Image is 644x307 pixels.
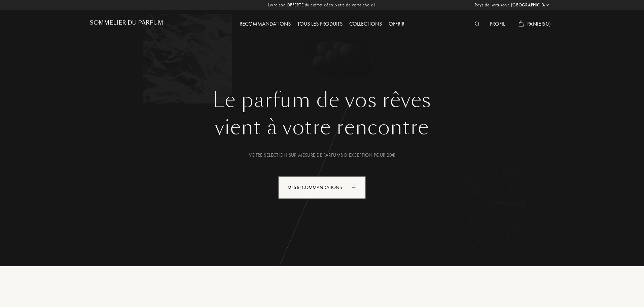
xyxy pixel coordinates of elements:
[95,152,549,159] div: Votre selection sur-mesure de parfums d’exception pour 20€
[90,20,163,26] h1: Sommelier du Parfum
[236,20,294,27] a: Recommandations
[475,2,509,8] span: Pays de livraison :
[475,22,480,26] img: search_icn_white.svg
[95,112,549,143] div: vient à votre rencontre
[349,180,363,194] div: animation
[278,176,366,199] div: Mes Recommandations
[273,176,371,199] a: Mes Recommandationsanimation
[346,20,385,29] div: Collections
[487,20,508,27] a: Profil
[518,21,524,27] img: cart_white.svg
[90,20,163,29] a: Sommelier du Parfum
[385,20,408,29] div: Offrir
[95,88,549,112] h1: Le parfum de vos rêves
[487,20,508,29] div: Profil
[294,20,346,29] div: Tous les produits
[385,20,408,27] a: Offrir
[346,20,385,27] a: Collections
[236,20,294,29] div: Recommandations
[527,20,551,27] span: Panier ( 0 )
[294,20,346,27] a: Tous les produits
